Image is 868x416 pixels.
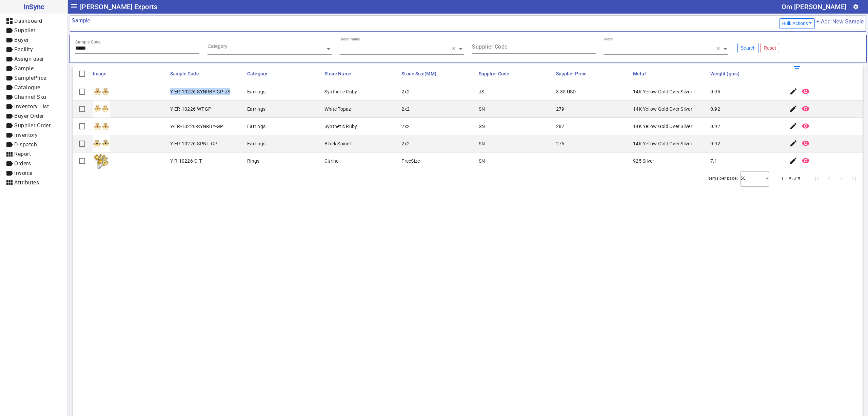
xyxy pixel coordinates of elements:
[401,106,410,112] div: 2x2
[401,140,410,147] div: 2x2
[452,46,458,52] span: Clear all
[93,71,107,76] span: Image
[789,87,797,95] mat-icon: edit
[75,40,101,44] mat-label: Sample Code
[14,132,38,138] span: Inventory
[633,88,692,95] div: 14K Yellow Gold Over Silver
[5,179,14,187] mat-icon: view_module
[247,88,265,95] div: Earrings
[5,65,14,73] mat-icon: label
[401,71,436,76] span: Stone Size(MM)
[170,71,199,76] span: Sample Code
[70,2,78,10] mat-icon: menu
[5,141,14,149] mat-icon: label
[802,87,810,95] mat-icon: remove_red_eye
[789,139,797,147] mat-icon: edit
[5,46,14,54] mat-icon: label
[479,88,485,95] div: JS
[5,36,14,44] mat-icon: label
[853,4,859,10] mat-icon: settings
[93,135,110,152] img: f42eadd1-85c0-4922-9962-13ab08994acb
[5,26,14,35] mat-icon: label
[793,64,801,72] mat-icon: filter_list
[324,106,351,112] div: White Topaz
[14,151,31,157] span: Report
[633,158,654,164] div: 925 Silver
[14,18,42,24] span: Dashboard
[5,131,14,139] mat-icon: label
[324,140,351,147] div: Black Spinel
[556,123,565,130] div: 282
[472,43,508,50] mat-label: Supplier Code
[710,88,720,95] div: 0.95
[14,75,46,81] span: SamplePrice
[170,158,202,164] div: Y-R-10226-CIT
[170,88,231,95] div: Y-ER-10226-SYNRBY-GP-JS
[14,179,39,186] span: Attributes
[479,71,509,76] span: Supplier Code
[802,122,810,130] mat-icon: remove_red_eye
[633,106,692,112] div: 14K Yellow Gold Over Silver
[761,43,779,53] button: Reset
[789,105,797,113] mat-icon: edit
[340,37,360,42] div: Stone Name
[556,88,576,95] div: 3.35 USD
[70,16,866,32] mat-card-header: Sample
[633,140,692,147] div: 14K Yellow Gold Over Silver
[5,74,14,82] mat-icon: label
[14,46,33,53] span: Facility
[789,122,797,130] mat-icon: edit
[710,71,739,76] span: Weight (gms)
[170,106,212,112] div: Y-ER-10226-WT-GP
[80,1,157,12] span: [PERSON_NAME] Exports
[782,1,846,12] div: Om [PERSON_NAME]
[93,101,110,117] img: 4f6689a9-6ca2-48c2-b39b-d278db6771ea
[14,122,51,129] span: Supplier Order
[247,140,265,147] div: Earrings
[401,158,420,164] div: FreeSize
[781,176,800,182] div: 1 – 5 of 5
[802,157,810,165] mat-icon: remove_red_eye
[5,103,14,111] mat-icon: label
[208,43,228,50] div: Category
[247,123,265,130] div: Earrings
[5,93,14,101] mat-icon: label
[14,170,33,176] span: Invoice
[93,152,110,169] img: Y-R-10226_7.1gms_4+x+8_Free+Size_Citrine_24+x+20_SN.JPG
[170,140,218,147] div: Y-ER-10226-SPNL-GP
[5,150,14,158] mat-icon: view_module
[716,46,722,52] span: Clear all
[5,122,14,130] mat-icon: label
[708,175,738,182] div: Items per page:
[779,18,815,29] button: Bulk Actions
[802,139,810,147] mat-icon: remove_red_eye
[710,106,720,112] div: 0.92
[5,55,14,63] mat-icon: label
[401,88,410,95] div: 2x2
[324,88,357,95] div: Synthetic Ruby
[556,106,565,112] div: 279
[14,56,44,62] span: Assign user
[5,17,14,25] mat-icon: dashboard
[14,160,31,167] span: Orders
[170,123,223,130] div: Y-ER-10226-SYNRBY-GP
[5,169,14,177] mat-icon: label
[14,37,29,43] span: Buyer
[802,105,810,113] mat-icon: remove_red_eye
[737,43,758,53] button: Search
[479,123,485,130] div: SN
[479,158,485,164] div: SN
[247,106,265,112] div: Earrings
[14,103,49,110] span: Inventory List
[479,140,485,147] div: SN
[93,118,110,135] img: 8d66120e-baf5-44a7-8469-405a23745211
[324,123,357,130] div: Synthetic Ruby
[14,94,46,100] span: Channel Sku
[324,158,339,164] div: Citrine
[710,140,720,147] div: 0.92
[14,141,37,148] span: Dispatch
[789,157,797,165] mat-icon: edit
[14,27,35,34] span: Supplier
[604,37,613,42] div: Metal
[816,17,864,30] a: + Add New Sample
